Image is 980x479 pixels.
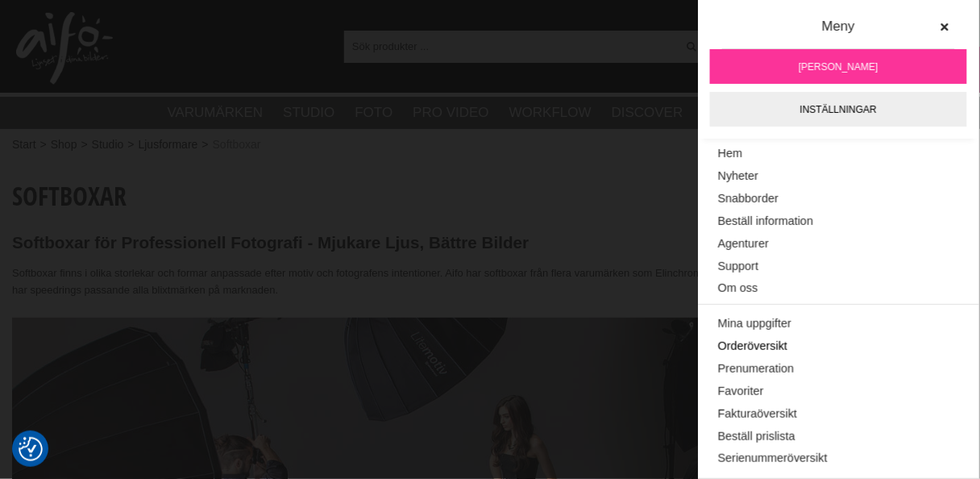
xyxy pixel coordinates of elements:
a: Shop [51,136,77,153]
a: Studio [92,136,124,153]
a: Agenturer [718,233,959,256]
a: Foto [355,102,392,123]
a: Discover [612,102,683,123]
a: Beställ prislista [718,426,959,448]
a: Snabborder [718,188,959,210]
div: Meny [722,16,955,49]
span: Softboxar [213,136,261,153]
a: Om oss [718,277,959,300]
button: Samtyckesinställningar [19,435,43,464]
a: Workflow [509,102,592,123]
img: logo.png [16,12,113,85]
a: Fakturaöversikt [718,403,959,426]
a: Serienummeröversikt [718,448,959,470]
p: Softboxar finns i olika storlekar och formar anpassade efter motiv och fotografens intentioner. A... [12,265,968,299]
a: Inställningar [710,92,967,127]
span: > [127,136,134,153]
input: Sök produkter ... [344,34,677,58]
a: Orderöversikt [718,335,959,358]
a: Mina uppgifter [718,313,959,335]
a: Start [12,136,36,153]
a: Support [718,255,959,277]
a: Varumärken [168,102,264,123]
h1: Softboxar [12,178,968,214]
span: > [40,136,47,153]
a: Prenumeration [718,358,959,381]
a: Pro Video [413,102,488,123]
a: Hem [718,143,959,165]
a: Nyheter [718,165,959,188]
span: > [81,136,87,153]
span: [PERSON_NAME] [799,60,878,74]
img: Revisit consent button [19,437,43,461]
a: Studio [283,102,334,123]
a: Ljusformare [139,136,198,153]
a: Beställ information [718,210,959,233]
a: Favoriter [718,381,959,403]
span: > [201,136,208,153]
h2: Softboxar för Professionell Fotografi - Mjukare Ljus, Bättre Bilder [12,231,968,255]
